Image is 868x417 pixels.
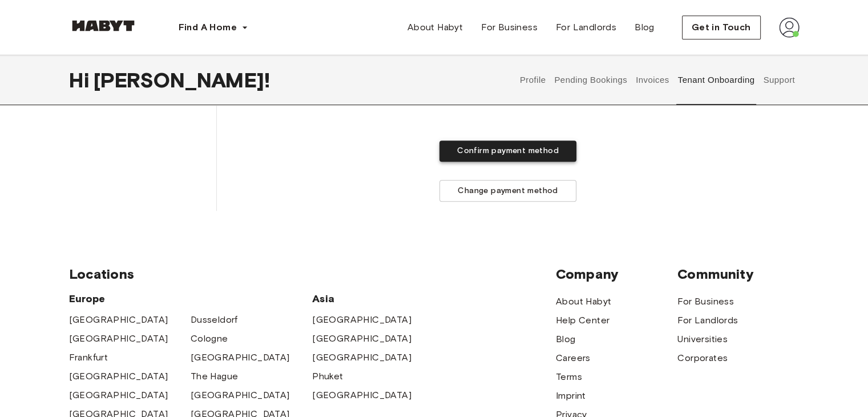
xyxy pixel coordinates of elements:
a: The Hague [191,370,239,383]
a: Dusseldorf [191,313,238,327]
a: Imprint [556,389,586,403]
a: About Habyt [556,295,611,308]
a: [GEOGRAPHIC_DATA] [312,313,411,327]
span: Find A Home [179,21,237,34]
button: Invoices [635,55,671,105]
span: About Habyt [407,21,463,34]
a: For Business [472,16,547,39]
a: Help Center [556,314,609,327]
button: Confirm payment method [439,141,576,162]
div: user profile tabs [515,55,799,105]
button: Support [762,55,797,105]
a: Universities [677,332,728,346]
span: Blog [635,21,655,34]
a: Corporates [677,351,728,365]
span: Community [677,266,799,283]
a: Terms [556,370,582,384]
a: Blog [625,16,664,39]
a: [GEOGRAPHIC_DATA] [69,332,168,346]
a: [GEOGRAPHIC_DATA] [69,388,168,402]
button: Profile [518,55,547,105]
a: For Landlords [547,16,625,39]
span: Asia [312,292,434,306]
span: Company [556,266,677,283]
a: Blog [556,332,576,346]
a: Phuket [312,370,343,383]
span: [PERSON_NAME] ! [94,68,270,92]
a: [GEOGRAPHIC_DATA] [191,351,290,364]
button: Tenant Onboarding [676,55,756,105]
a: [GEOGRAPHIC_DATA] [69,313,168,327]
span: Europe [69,292,313,306]
span: Get in Touch [692,21,751,34]
a: About Habyt [398,16,472,39]
a: For Landlords [677,314,738,327]
span: For Business [481,21,538,34]
a: Careers [556,351,591,365]
a: [GEOGRAPHIC_DATA] [312,332,411,346]
button: Pending Bookings [553,55,629,105]
a: [GEOGRAPHIC_DATA] [69,370,168,383]
a: Frankfurt [69,351,108,364]
button: Find A Home [169,16,257,39]
button: Get in Touch [682,15,761,39]
img: avatar [779,17,800,38]
span: Hi [69,68,94,92]
a: [GEOGRAPHIC_DATA] [312,388,411,402]
span: For Landlords [556,21,616,34]
button: Change payment method [439,180,576,202]
img: Habyt [69,20,138,31]
a: Cologne [191,332,228,346]
a: [GEOGRAPHIC_DATA] [312,351,411,364]
span: Locations [69,266,556,283]
a: [GEOGRAPHIC_DATA] [191,388,290,402]
a: For Business [677,295,734,308]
